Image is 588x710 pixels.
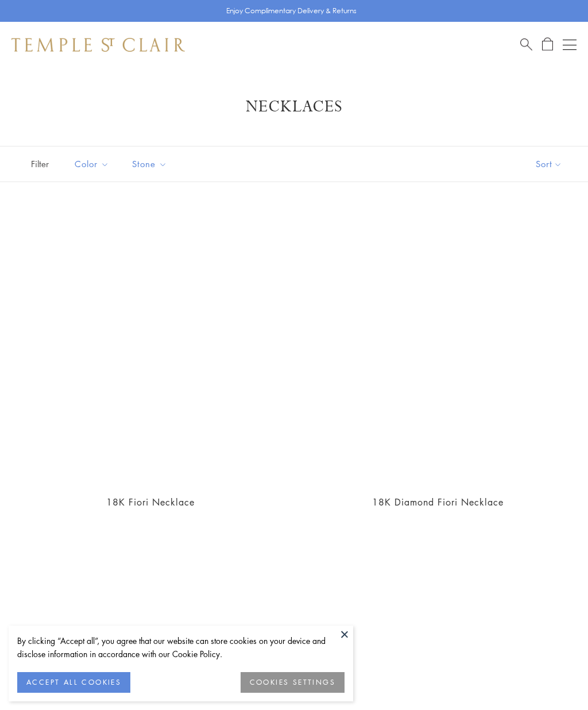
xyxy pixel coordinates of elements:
[11,38,185,52] img: Temple St. Clair
[372,496,504,508] a: 18K Diamond Fiori Necklace
[17,634,345,661] div: By clicking “Accept all”, you agree that our website can store cookies on your device and disclos...
[126,157,176,171] span: Stone
[69,157,118,171] span: Color
[123,151,176,177] button: Stone
[520,37,532,52] a: Search
[14,211,287,484] a: 18K Fiori Necklace
[510,146,588,182] button: Show sort by
[106,496,195,508] a: 18K Fiori Necklace
[301,211,574,484] a: N31810-FIORI
[66,151,118,177] button: Color
[226,5,357,17] p: Enjoy Complimentary Delivery & Returns
[563,38,577,52] button: Open navigation
[241,672,345,693] button: COOKIES SETTINGS
[542,37,553,52] a: Open Shopping Bag
[17,672,130,693] button: ACCEPT ALL COOKIES
[531,656,577,699] iframe: Gorgias live chat messenger
[29,97,559,117] h1: Necklaces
